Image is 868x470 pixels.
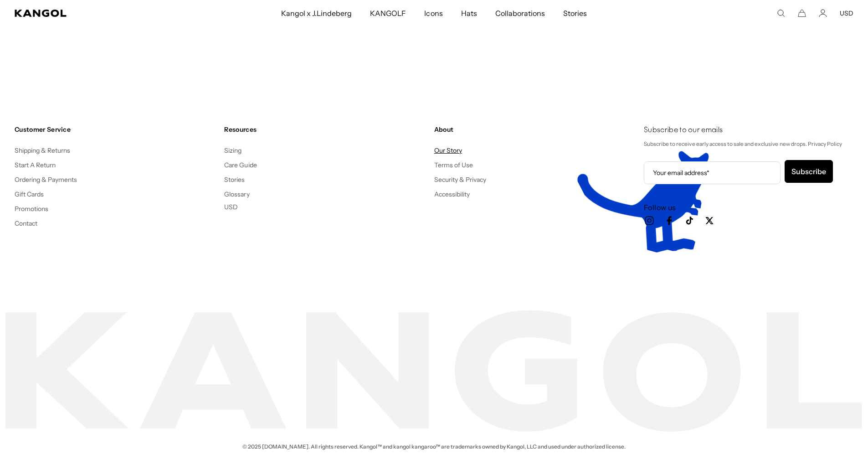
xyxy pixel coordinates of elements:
a: Sizing [224,146,241,155]
button: USD [224,203,238,211]
a: Glossary [224,190,249,198]
a: Our Story [434,146,462,155]
a: Stories [224,176,245,184]
a: Care Guide [224,161,257,169]
a: Kangol [15,10,186,17]
summary: Search here [777,9,785,17]
h4: Resources [224,125,426,134]
h4: Subscribe to our emails [644,125,853,135]
a: Ordering & Payments [15,176,77,184]
a: Security & Privacy [434,176,487,184]
a: Gift Cards [15,190,44,198]
button: Subscribe [785,160,833,183]
a: Start A Return [15,161,56,169]
a: Shipping & Returns [15,146,71,155]
h4: About [434,125,637,134]
a: Promotions [15,205,48,213]
button: Cart [798,9,806,17]
h3: Follow us [644,202,853,212]
p: Subscribe to receive early access to sale and exclusive new drops. Privacy Policy [644,139,853,149]
button: USD [840,9,853,17]
h4: Customer Service [15,125,217,134]
a: Terms of Use [434,161,473,169]
a: Contact [15,219,37,227]
a: Account [819,9,827,17]
a: Accessibility [434,190,470,198]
